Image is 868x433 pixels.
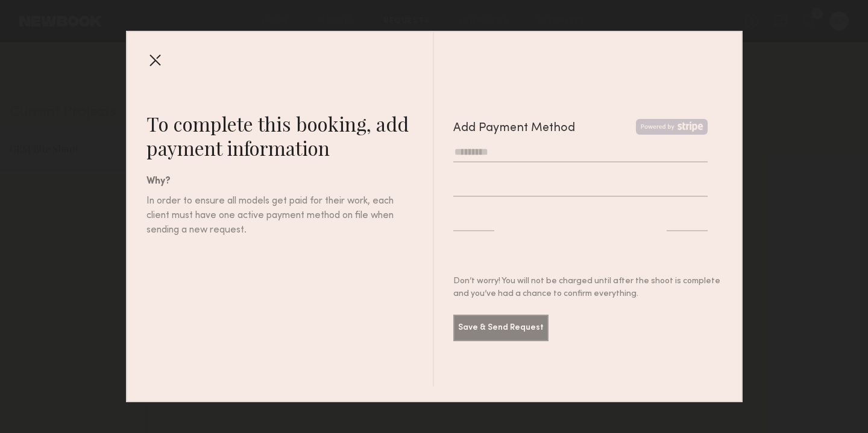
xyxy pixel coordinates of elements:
iframe: Secure expiration date input frame [453,215,494,226]
div: In order to ensure all models get paid for their work, each client must have one active payment m... [146,194,395,237]
div: Don’t worry! You will not be charged until after the shoot is complete and you’ve had a chance to... [453,275,722,300]
div: Why? [146,175,433,189]
iframe: Secure card number input frame [453,181,708,192]
div: To complete this booking, add payment information [146,112,433,160]
div: Add Payment Method [453,120,575,138]
iframe: Secure CVC input frame [667,215,708,226]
